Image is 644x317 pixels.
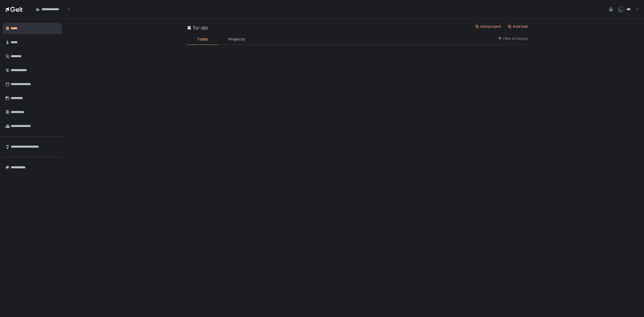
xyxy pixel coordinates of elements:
button: Filter & Display [498,36,528,41]
div: To-do [187,24,208,31]
span: Projects [229,36,245,42]
span: Tasks [197,36,208,42]
div: Search for option [32,3,70,15]
button: Add task [507,24,528,29]
button: Add project [475,24,501,29]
